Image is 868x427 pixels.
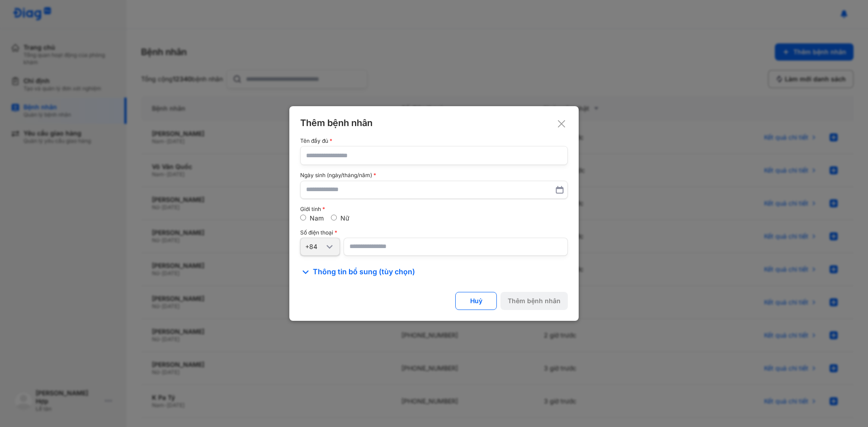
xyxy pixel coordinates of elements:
label: Nam [310,214,324,222]
div: Ngày sinh (ngày/tháng/năm) [300,172,568,178]
div: Thêm bệnh nhân [300,117,568,129]
div: Tên đầy đủ [300,138,568,144]
button: Thêm bệnh nhân [500,292,568,310]
button: Huỷ [455,292,497,310]
div: +84 [305,243,324,251]
span: Thông tin bổ sung (tùy chọn) [313,267,415,277]
div: Thêm bệnh nhân [508,297,561,305]
div: Số điện thoại [300,230,568,236]
div: Giới tính [300,206,568,212]
label: Nữ [340,214,349,222]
